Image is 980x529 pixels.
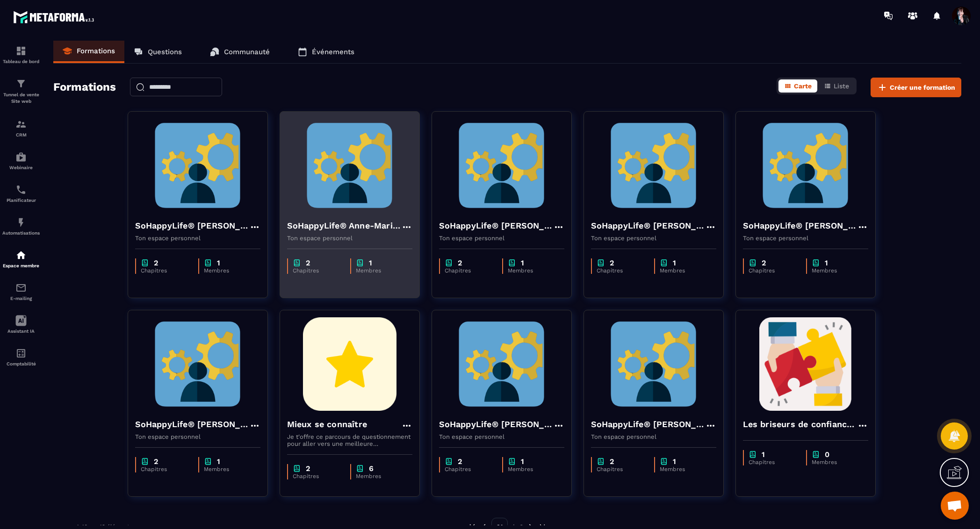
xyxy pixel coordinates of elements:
[2,308,40,341] a: Assistant IA
[871,78,961,97] button: Créer une formation
[743,119,868,212] img: formation-background
[458,258,462,267] p: 2
[584,111,735,310] a: formation-backgroundSoHappyLife® [PERSON_NAME]Ton espace personnelchapter2Chapitreschapter1Membres
[508,466,555,472] p: Membres
[591,317,716,411] img: formation-background
[13,8,97,26] img: logo
[812,258,820,267] img: chapter
[217,457,220,466] p: 1
[312,48,354,56] p: Événements
[135,433,260,440] p: Ton espace personnel
[890,83,955,92] span: Créer une formation
[610,457,614,466] p: 2
[2,71,40,112] a: formationformationTunnel de vente Site web
[2,296,40,301] p: E-mailing
[141,457,149,466] img: chapter
[597,258,605,267] img: chapter
[743,219,857,232] h4: SoHappyLife® [PERSON_NAME]
[591,433,716,440] p: Ton espace personnel
[135,119,260,212] img: formation-background
[135,317,260,411] img: formation-background
[293,267,341,274] p: Chapitres
[749,459,797,465] p: Chapitres
[135,219,249,232] h4: SoHappyLife® [PERSON_NAME]
[15,78,27,89] img: formation
[818,79,855,93] button: Liste
[356,464,364,473] img: chapter
[128,310,280,508] a: formation-backgroundSoHappyLife® [PERSON_NAME]Ton espace personnelchapter2Chapitreschapter1Membres
[141,258,149,267] img: chapter
[508,258,516,267] img: chapter
[743,418,857,431] h4: Les briseurs de confiance dans l'entreprise
[287,418,367,431] h4: Mieux se connaître
[204,267,251,274] p: Membres
[287,119,412,212] img: formation-background
[287,235,412,242] p: Ton espace personnel
[2,132,40,137] p: CRM
[204,258,212,267] img: chapter
[204,466,251,472] p: Membres
[141,267,189,274] p: Chapitres
[2,210,40,243] a: automationsautomationsAutomatisations
[743,317,868,411] img: formation-background
[660,258,668,267] img: chapter
[749,450,757,459] img: chapter
[356,473,403,479] p: Membres
[2,92,40,105] p: Tunnel de vente Site web
[15,184,27,195] img: scheduler
[293,473,341,479] p: Chapitres
[154,457,158,466] p: 2
[825,450,829,459] p: 0
[439,235,564,242] p: Ton espace personnel
[2,361,40,366] p: Comptabilité
[735,111,887,310] a: formation-backgroundSoHappyLife® [PERSON_NAME]Ton espace personnelchapter2Chapitreschapter1Membres
[2,38,40,71] a: formationformationTableau de bord
[432,310,584,508] a: formation-backgroundSoHappyLife® [PERSON_NAME]Ton espace personnelchapter2Chapitreschapter1Membres
[445,267,493,274] p: Chapitres
[2,112,40,144] a: formationformationCRM
[749,267,797,274] p: Chapitres
[154,258,158,267] p: 2
[2,165,40,170] p: Webinaire
[439,119,564,212] img: formation-background
[521,258,524,267] p: 1
[77,47,115,55] p: Formations
[2,230,40,236] p: Automatisations
[369,258,372,267] p: 1
[280,310,432,508] a: formation-backgroundMieux se connaîtreJe t'offre ce parcours de questionnement pour aller vers un...
[287,317,412,411] img: formation-background
[743,235,868,242] p: Ton espace personnel
[135,418,249,431] h4: SoHappyLife® [PERSON_NAME]
[356,267,403,274] p: Membres
[280,111,432,310] a: formation-backgroundSoHappyLife® Anne-Marine ALLEONTon espace personnelchapter2Chapitreschapter1M...
[749,258,757,267] img: chapter
[288,41,364,63] a: Événements
[2,177,40,210] a: schedulerschedulerPlanificateur
[2,341,40,373] a: accountantaccountantComptabilité
[825,258,828,267] p: 1
[53,41,124,63] a: Formations
[15,282,27,293] img: email
[834,82,849,90] span: Liste
[735,310,887,508] a: formation-backgroundLes briseurs de confiance dans l'entreprisechapter1Chapitreschapter0Membres
[432,111,584,310] a: formation-backgroundSoHappyLife® [PERSON_NAME]Ton espace personnelchapter2Chapitreschapter1Membres
[762,258,766,267] p: 2
[15,45,27,57] img: formation
[306,258,310,267] p: 2
[439,317,564,411] img: formation-background
[439,433,564,440] p: Ton espace personnel
[2,198,40,203] p: Planificateur
[660,457,668,466] img: chapter
[597,466,645,472] p: Chapitres
[2,243,40,275] a: automationsautomationsEspace membre
[778,79,817,93] button: Carte
[673,457,676,466] p: 1
[124,41,191,63] a: Questions
[141,466,189,472] p: Chapitres
[673,258,676,267] p: 1
[2,329,40,334] p: Assistant IA
[135,235,260,242] p: Ton espace personnel
[445,466,493,472] p: Chapitres
[53,78,116,97] h2: Formations
[508,267,555,274] p: Membres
